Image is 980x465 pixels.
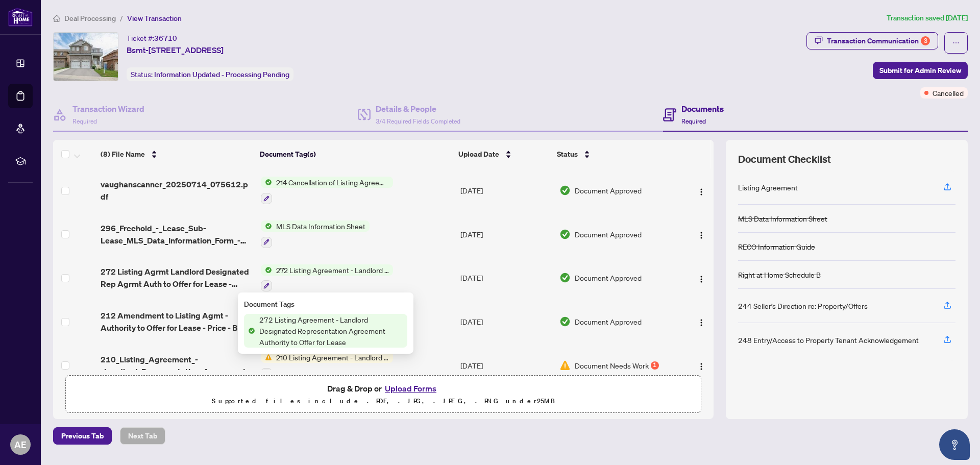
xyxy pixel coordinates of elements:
[154,70,289,79] span: Information Updated - Processing Pending
[458,149,499,160] span: Upload Date
[255,314,407,348] span: 272 Listing Agreement - Landlord Designated Representation Agreement Authority to Offer for Lease
[887,12,968,24] article: Transaction saved [DATE]
[693,313,709,330] button: Logo
[738,213,827,224] div: MLS Data Information Sheet
[681,103,724,115] h4: Documents
[54,33,118,81] img: IMG-N12177677_1.jpg
[693,226,709,242] button: Logo
[873,62,968,79] button: Submit for Admin Review
[575,360,649,371] span: Document Needs Work
[952,39,960,46] span: ellipsis
[806,32,938,50] button: Transaction Communication3
[697,362,705,371] img: Logo
[72,395,695,407] p: Supported files include .PDF, .JPG, .JPEG, .PNG under 25 MB
[101,149,145,160] span: (8) File Name
[651,361,659,370] div: 1
[72,103,144,115] h4: Transaction Wizard
[127,67,293,81] div: Status:
[127,32,177,44] div: Ticket #:
[101,353,252,378] span: 210_Listing_Agreement_-_Landlord_Representation_Agreement_-_Authority_to_Offer_for_Lease_-_PropTx...
[8,8,33,27] img: logo
[14,437,27,452] span: AE
[827,33,930,49] div: Transaction Communication
[101,222,252,247] span: 296_Freehold_-_Lease_Sub-Lease_MLS_Data_Information_Form_-_PropTx-OREA_2025-05-28_01_20_28 1 1.pdf
[327,382,439,395] span: Drag & Drop or
[127,44,224,56] span: Bsmt-[STREET_ADDRESS]
[272,264,393,276] span: 272 Listing Agreement - Landlord Designated Representation Agreement Authority to Offer for Lease
[66,376,701,413] span: Drag & Drop orUpload FormsSupported files include .PDF, .JPG, .JPEG, .PNG under25MB
[575,229,642,240] span: Document Approved
[559,360,571,371] img: Document Status
[575,272,642,283] span: Document Approved
[553,140,676,168] th: Status
[272,177,393,188] span: 214 Cancellation of Listing Agreement - Authority to Offer for Lease
[261,221,272,232] img: Status Icon
[933,87,964,99] span: Cancelled
[272,221,370,232] span: MLS Data Information Sheet
[376,103,460,115] h4: Details & People
[879,62,961,79] span: Submit for Admin Review
[738,241,815,252] div: RECO Information Guide
[53,427,112,445] button: Previous Tab
[256,140,455,168] th: Document Tag(s)
[101,309,252,334] span: 212 Amendment to Listing Agmt - Authority to Offer for Lease - Price - B - PropTx-OREA_[DATE] 16.pdf
[575,316,642,327] span: Document Approved
[96,140,256,168] th: (8) File Name
[738,152,831,166] span: Document Checklist
[64,14,116,23] span: Deal Processing
[697,275,705,283] img: Logo
[559,229,571,240] img: Document Status
[101,265,252,290] span: 272 Listing Agrmt Landlord Designated Rep Agrmt Auth to Offer for Lease - PropTx-OREA_[DATE] 18_.pdf
[921,36,930,45] div: 3
[53,15,60,22] span: home
[697,188,705,196] img: Logo
[456,344,555,387] td: [DATE]
[559,316,571,327] img: Document Status
[738,300,868,311] div: 244 Seller’s Direction re: Property/Offers
[939,429,970,460] button: Open asap
[557,149,578,160] span: Status
[454,140,553,168] th: Upload Date
[72,117,97,125] span: Required
[120,12,123,24] li: /
[382,382,439,395] button: Upload Forms
[261,264,272,276] img: Status Icon
[456,256,555,300] td: [DATE]
[261,177,393,204] button: Status Icon214 Cancellation of Listing Agreement - Authority to Offer for Lease
[127,14,182,23] span: View Transaction
[61,428,104,444] span: Previous Tab
[697,319,705,327] img: Logo
[697,231,705,239] img: Logo
[154,34,177,43] span: 36710
[244,299,407,310] div: Document Tags
[456,212,555,256] td: [DATE]
[261,221,370,248] button: Status IconMLS Data Information Sheet
[261,352,272,363] img: Status Icon
[244,325,255,336] img: Status Icon
[261,177,272,188] img: Status Icon
[120,427,165,445] button: Next Tab
[738,334,919,346] div: 248 Entry/Access to Property Tenant Acknowledgement
[693,270,709,286] button: Logo
[456,300,555,344] td: [DATE]
[693,357,709,374] button: Logo
[456,168,555,212] td: [DATE]
[681,117,706,125] span: Required
[272,352,393,363] span: 210 Listing Agreement - Landlord Representation Agreement Authority to Offer forLease
[101,178,252,203] span: vaughanscanner_20250714_075612.pdf
[559,185,571,196] img: Document Status
[261,352,393,379] button: Status Icon210 Listing Agreement - Landlord Representation Agreement Authority to Offer forLease
[693,182,709,199] button: Logo
[738,269,821,280] div: Right at Home Schedule B
[261,264,393,292] button: Status Icon272 Listing Agreement - Landlord Designated Representation Agreement Authority to Offe...
[738,182,798,193] div: Listing Agreement
[376,117,460,125] span: 3/4 Required Fields Completed
[575,185,642,196] span: Document Approved
[559,272,571,283] img: Document Status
